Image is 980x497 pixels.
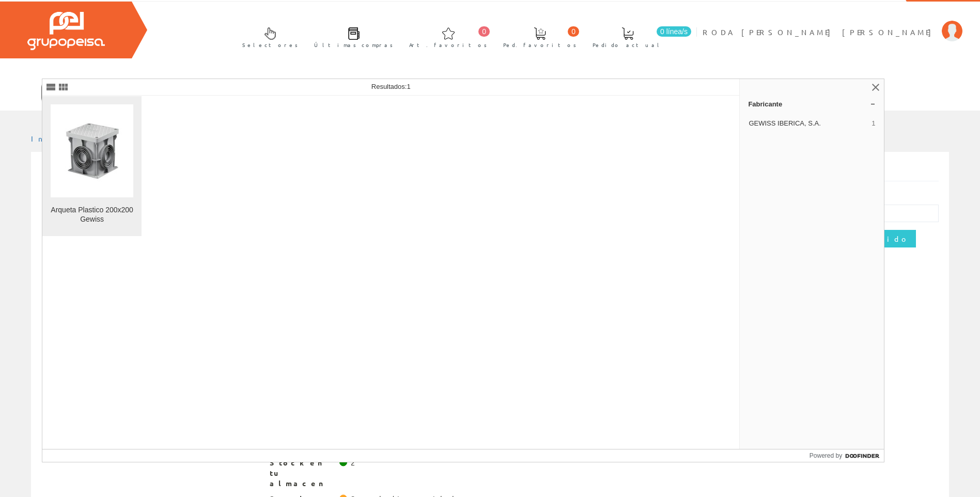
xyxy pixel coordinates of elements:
[242,40,298,50] span: Selectores
[351,458,354,468] div: 2
[407,83,410,90] span: 1
[478,26,490,37] span: 0
[749,119,867,128] span: GEWISS IBERICA, S.A.
[503,40,577,50] span: Ped. favoritos
[593,40,663,50] span: Pedido actual
[27,12,105,50] img: Grupo Peisa
[371,83,411,90] span: Resultados:
[51,206,133,224] div: Arqueta Plastico 200x200 Gewiss
[42,96,142,236] a: Arqueta Plastico 200x200 Gewiss Arqueta Plastico 200x200 Gewiss
[657,26,691,37] span: 0 línea/s
[810,449,884,462] a: Powered by
[304,19,398,54] a: Últimas compras
[740,96,884,112] a: Fabricante
[810,451,842,460] span: Powered by
[31,134,75,143] a: Inicio
[60,112,123,190] img: Arqueta Plastico 200x200 Gewiss
[409,40,487,50] span: Art. favoritos
[703,27,937,37] span: RODA [PERSON_NAME] [PERSON_NAME]
[270,458,332,489] span: Stock en tu almacen
[314,40,393,50] span: Últimas compras
[568,26,579,37] span: 0
[872,119,875,128] span: 1
[703,19,962,28] a: RODA [PERSON_NAME] [PERSON_NAME]
[232,19,303,54] a: Selectores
